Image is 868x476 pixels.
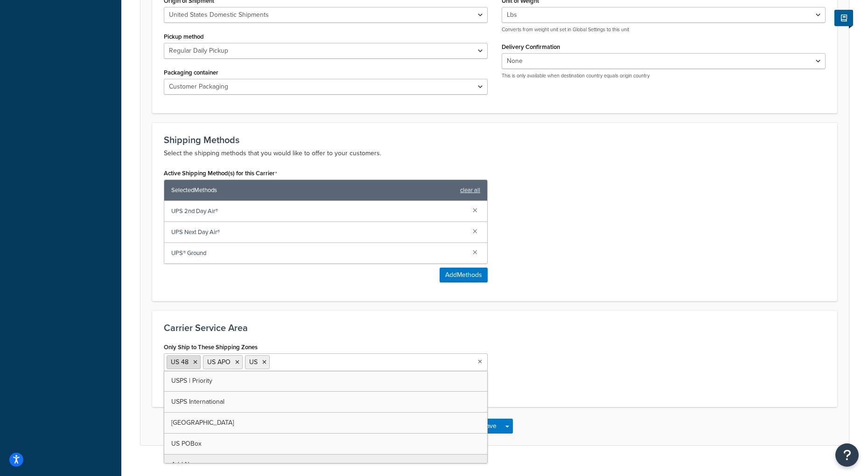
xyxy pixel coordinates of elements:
[171,226,465,239] span: UPS Next Day Air®
[164,455,487,475] a: Add New
[164,69,218,76] label: Packaging container
[171,205,465,218] span: UPS 2nd Day Air®
[171,247,465,260] span: UPS® Ground
[164,371,487,391] a: USPS | Priority
[502,72,826,79] p: This is only available when destination country equals origin country
[835,443,859,467] button: Open Resource Center
[164,392,487,412] a: USPS International
[440,268,488,283] button: AddMethods
[249,357,258,367] span: US
[164,413,487,433] a: [GEOGRAPHIC_DATA]
[164,135,826,145] h3: Shipping Methods
[164,170,277,177] label: Active Shipping Method(s) for this Carrier
[164,344,258,351] label: Only Ship to These Shipping Zones
[164,33,204,40] label: Pickup method
[477,419,502,434] button: Save
[171,439,202,448] span: US POBox
[171,397,224,407] span: USPS International
[171,418,234,428] span: [GEOGRAPHIC_DATA]
[171,184,455,197] span: Selected Methods
[171,357,189,367] span: US 48
[171,460,198,469] span: Add New
[164,148,826,159] p: Select the shipping methods that you would like to offer to your customers.
[460,184,480,197] a: clear all
[207,357,231,367] span: US APO
[171,376,212,386] span: USPS | Priority
[502,26,826,33] p: Converts from weight unit set in Global Settings to this unit
[502,43,560,50] label: Delivery Confirmation
[164,323,826,333] h3: Carrier Service Area
[834,10,853,26] button: Show Help Docs
[164,434,487,454] a: US POBox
